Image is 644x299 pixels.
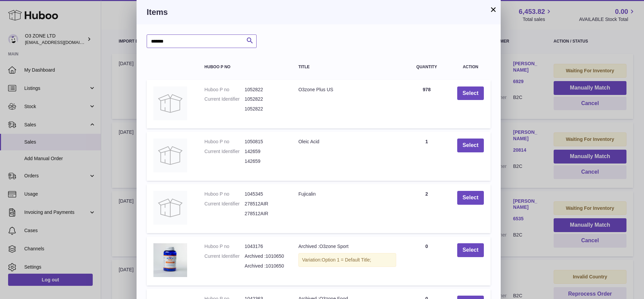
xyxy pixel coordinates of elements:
button: Select [457,243,484,257]
dd: 1052822 [245,86,285,93]
dd: 1043176 [245,243,285,250]
dt: Current Identifier [204,201,244,207]
div: Fujicalin [298,191,396,197]
th: Title [292,58,403,76]
button: Select [457,191,484,205]
div: O3zone Plus US [298,86,396,93]
dt: Huboo P no [204,86,244,93]
button: Select [457,139,484,152]
dd: 1045345 [245,191,285,197]
span: Option 1 = Default Title; [322,257,371,263]
th: Huboo P no [198,58,292,76]
div: Archived :O3zone Sport [298,243,396,250]
img: Archived :O3zone Sport [153,243,187,277]
dd: 278512AIR [245,201,285,207]
td: 1 [403,132,450,181]
td: 978 [403,80,450,129]
td: 2 [403,184,450,233]
dd: 1052822 [245,96,285,102]
img: Oleic Acid [153,139,187,172]
dt: Current Identifier [204,148,244,155]
div: Oleic Acid [298,139,396,145]
dt: Current Identifier [204,253,244,259]
dd: 1050815 [245,139,285,145]
dd: 278512AIR [245,210,285,217]
dt: Huboo P no [204,243,244,250]
dd: Archived :1010650 [245,263,285,269]
dd: 142659 [245,158,285,165]
dt: Current Identifier [204,96,244,102]
dt: Huboo P no [204,139,244,145]
dt: Huboo P no [204,191,244,197]
div: Variation: [298,253,396,267]
dd: 1052822 [245,106,285,112]
button: Select [457,86,484,100]
th: Action [450,58,491,76]
button: × [489,5,497,14]
dd: Archived :1010650 [245,253,285,259]
img: Fujicalin [153,191,187,225]
h3: Items [147,7,491,18]
td: 0 [403,236,450,285]
th: Quantity [403,58,450,76]
dd: 142659 [245,148,285,155]
img: O3zone Plus US [153,86,187,120]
